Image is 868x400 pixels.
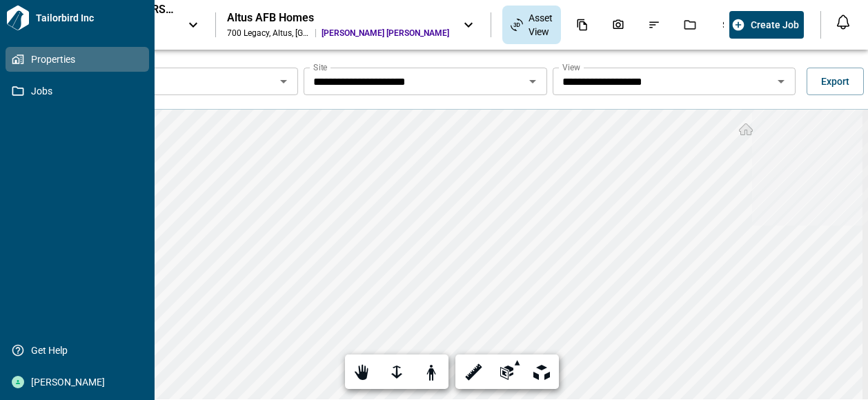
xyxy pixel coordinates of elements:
[529,11,553,39] span: Asset View
[322,28,449,39] span: [PERSON_NAME] [PERSON_NAME]
[502,6,561,44] div: Asset View
[675,13,704,37] div: Jobs
[751,18,799,32] span: Create Job
[604,13,633,37] div: Photos
[6,47,149,72] a: Properties
[24,343,136,357] span: Get Help
[30,11,149,25] span: Tailorbird Inc
[227,28,310,39] div: 700 Legacy , Altus , [GEOGRAPHIC_DATA]
[832,11,854,33] button: Open notification feed
[729,11,804,39] button: Create Job
[771,72,791,91] button: Open
[568,13,597,37] div: Documents
[562,61,580,73] label: View
[640,13,669,37] div: Issues & Info
[711,13,740,37] div: Budgets
[24,84,136,98] span: Jobs
[274,72,293,91] button: Open
[24,375,136,389] span: [PERSON_NAME]
[24,52,136,66] span: Properties
[821,74,849,88] span: Export
[807,68,864,95] button: Export
[6,79,149,103] a: Jobs
[313,61,327,73] label: Site
[227,11,449,25] div: Altus AFB Homes
[523,72,542,91] button: Open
